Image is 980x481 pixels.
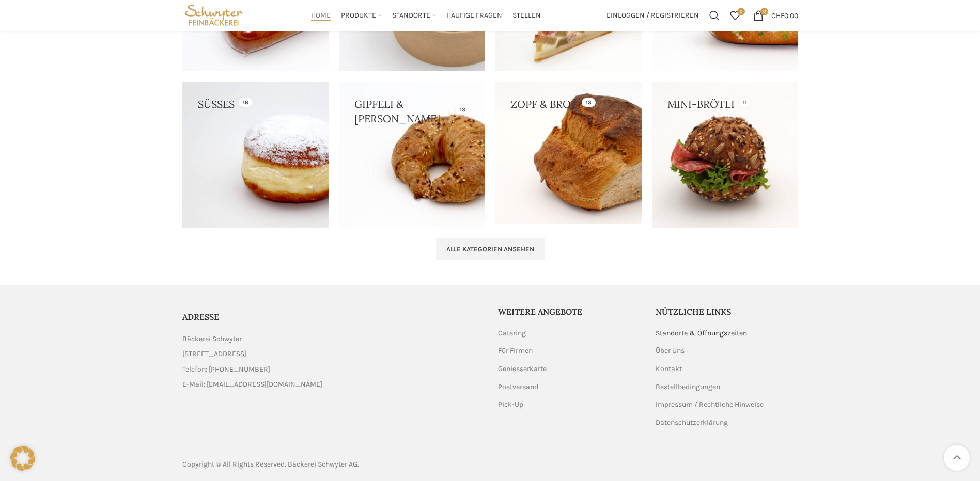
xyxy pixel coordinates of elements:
a: List item link [182,379,483,390]
a: Site logo [182,10,246,19]
span: Häufige Fragen [446,11,502,21]
span: Standorte [392,11,430,21]
a: Geniesserkarte [498,364,548,374]
span: ADRESSE [182,312,219,322]
a: Einloggen / Registrieren [601,5,704,26]
span: Stellen [512,11,541,21]
a: List item link [182,364,483,375]
span: 0 [760,8,768,15]
a: Standorte [392,5,436,26]
a: Postversand [498,382,539,392]
span: Einloggen / Registrieren [606,12,699,19]
span: CHF [771,11,784,20]
a: Home [311,5,331,26]
div: Main navigation [251,5,601,26]
a: Impressum / Rechtliche Hinweise [656,399,765,410]
a: Datenschutzerklärung [656,418,729,428]
span: Produkte [341,11,376,21]
a: Scroll to top button [944,445,970,471]
a: Alle Kategorien ansehen [436,238,545,260]
a: 0 CHF0.00 [748,5,803,26]
bdi: 0.00 [771,11,798,20]
a: Über Uns [656,346,686,356]
span: [STREET_ADDRESS] [182,348,246,360]
a: Bestellbedingungen [656,382,721,392]
span: 0 [737,8,745,15]
a: Kontakt [656,364,683,374]
h5: Weitere Angebote [498,306,641,317]
a: Häufige Fragen [446,5,502,26]
a: Für Firmen [498,346,534,356]
span: Alle Kategorien ansehen [446,245,534,253]
span: Bäckerei Schwyter [182,333,242,345]
span: Home [311,11,331,21]
a: Standorte & Öffnungszeiten [656,328,748,339]
div: Meine Wunschliste [725,5,745,26]
a: Pick-Up [498,399,524,410]
a: Suchen [704,5,725,26]
a: Stellen [512,5,541,26]
a: 0 [725,5,745,26]
h5: Nützliche Links [656,306,798,317]
a: Catering [498,328,527,339]
div: Copyright © All Rights Reserved. Bäckerei Schwyter AG. [182,459,485,470]
a: Produkte [341,5,382,26]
